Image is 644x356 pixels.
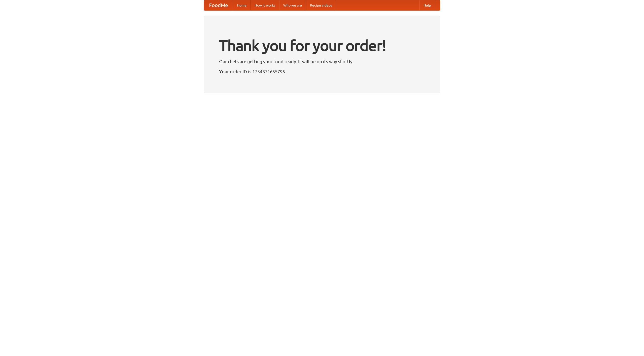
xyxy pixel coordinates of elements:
a: Recipe videos [306,0,336,10]
a: Help [419,0,435,10]
a: How it works [251,0,279,10]
a: FoodMe [204,0,233,10]
h1: Thank you for your order! [219,33,425,58]
a: Home [233,0,251,10]
p: Your order ID is 1754871655795. [219,68,425,75]
a: Who we are [279,0,306,10]
p: Our chefs are getting your food ready. It will be on its way shortly. [219,58,425,65]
